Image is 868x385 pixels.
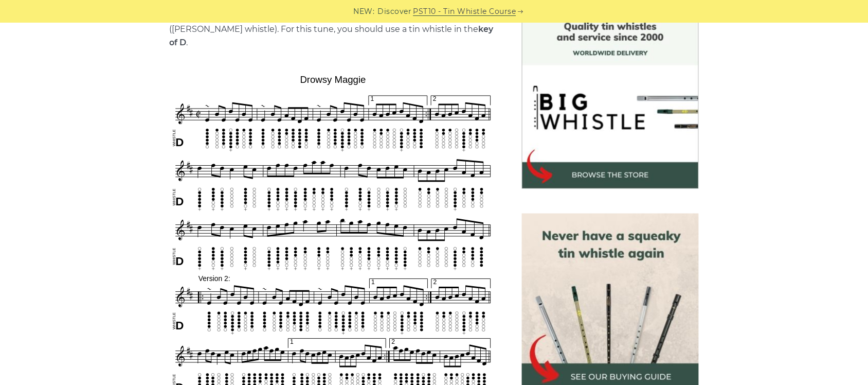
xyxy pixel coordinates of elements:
[169,9,497,49] p: Sheet music notes and tab to play on a tin whistle ([PERSON_NAME] whistle). For this tune, you sh...
[354,6,375,17] span: NEW:
[378,6,412,17] span: Discover
[522,12,699,189] img: BigWhistle Tin Whistle Store
[413,6,516,17] a: PST10 - Tin Whistle Course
